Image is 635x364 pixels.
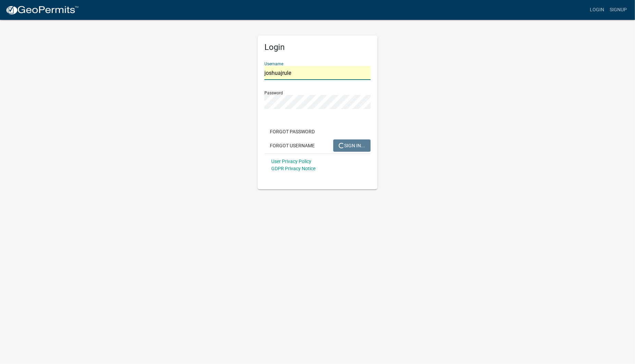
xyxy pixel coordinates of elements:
[339,143,365,148] span: SIGN IN...
[587,3,607,16] a: Login
[264,42,371,52] h5: Login
[271,166,315,171] a: GDPR Privacy Notice
[264,125,320,138] button: Forgot Password
[607,3,630,16] a: Signup
[333,139,371,152] button: SIGN IN...
[264,139,320,152] button: Forgot Username
[271,159,311,164] a: User Privacy Policy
